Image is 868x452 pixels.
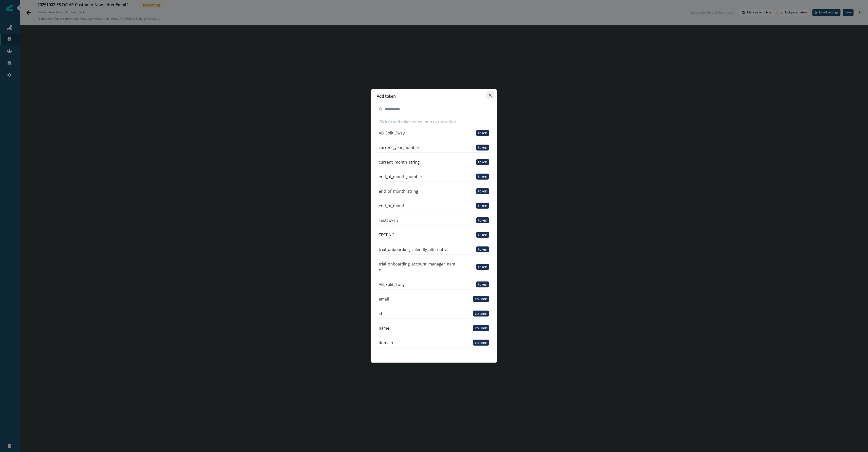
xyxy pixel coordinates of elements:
span: token [476,130,489,136]
p: AB_Split_3way [379,130,405,136]
p: name [379,325,389,331]
p: domain [379,340,393,346]
p: current_month_string [379,159,420,165]
span: token [476,145,489,151]
span: token [476,159,489,165]
span: token [476,188,489,194]
span: token [476,203,489,209]
p: trial_onboarding_account_manager_name [379,261,456,273]
p: trial_onboarding_calendly_alternative [379,246,449,252]
span: token [476,217,489,223]
span: token [476,232,489,238]
p: AB_Split_2way [379,282,405,287]
span: column [473,296,489,302]
p: id [379,311,382,317]
p: email [379,296,389,302]
p: Click to add token or column to the editor [377,119,456,125]
span: token [476,246,489,252]
button: Close [486,91,494,99]
p: TestToken [379,217,398,223]
p: end_of_month [379,203,406,209]
span: token [476,174,489,180]
span: token [476,264,489,270]
p: Add token [377,93,396,99]
span: token [476,282,489,287]
p: end_of_month_number [379,174,422,180]
span: column [473,340,489,346]
p: TESTING [379,232,395,238]
span: column [473,325,489,331]
p: end_of_month_string [379,188,418,194]
p: current_year_number [379,145,419,151]
span: column [473,311,489,317]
